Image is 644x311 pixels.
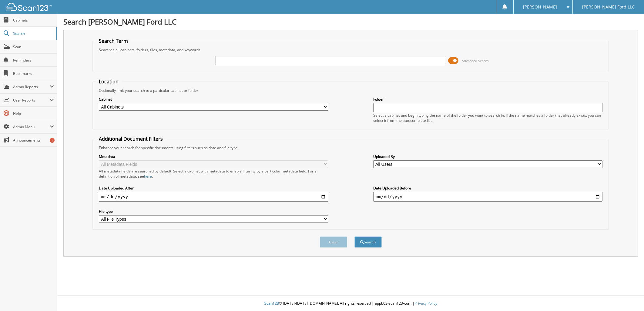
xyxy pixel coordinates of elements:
div: 1 [50,138,55,143]
span: Reminders [13,58,54,63]
h1: Search [PERSON_NAME] Ford LLC [63,17,638,27]
label: Cabinet [99,97,328,102]
span: Advanced Search [462,59,489,63]
div: © [DATE]-[DATE] [DOMAIN_NAME]. All rights reserved | appb03-scan123-com | [57,296,644,311]
legend: Search Term [96,38,131,44]
span: Search [13,31,53,36]
label: Folder [373,97,603,102]
span: Announcements [13,138,54,143]
legend: Location [96,78,122,85]
label: File type [99,209,328,214]
div: All metadata fields are searched by default. Select a cabinet with metadata to enable filtering b... [99,169,328,179]
span: Bookmarks [13,71,54,76]
span: User Reports [13,98,50,103]
label: Uploaded By [373,154,603,159]
div: Select a cabinet and begin typing the name of the folder you want to search in. If the name match... [373,113,603,123]
img: scan123-logo-white.svg [6,3,52,11]
span: Scan [13,44,54,49]
span: [PERSON_NAME] [523,5,557,9]
span: [PERSON_NAME] Ford LLC [582,5,635,9]
label: Date Uploaded After [99,186,328,191]
div: Searches all cabinets, folders, files, metadata, and keywords [96,47,606,52]
button: Search [354,236,382,248]
span: Cabinets [13,18,54,23]
label: Date Uploaded Before [373,186,603,191]
span: Admin Menu [13,124,50,129]
input: start [99,192,328,202]
input: end [373,192,603,202]
div: Optionally limit your search to a particular cabinet or folder [96,88,606,93]
label: Metadata [99,154,328,159]
span: Help [13,111,54,116]
a: Privacy Policy [414,301,437,306]
span: Scan123 [264,301,279,306]
span: Admin Reports [13,84,50,89]
button: Clear [320,236,347,248]
a: here [144,174,152,179]
div: Enhance your search for specific documents using filters such as date and file type. [96,145,606,150]
legend: Additional Document Filters [96,135,166,142]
